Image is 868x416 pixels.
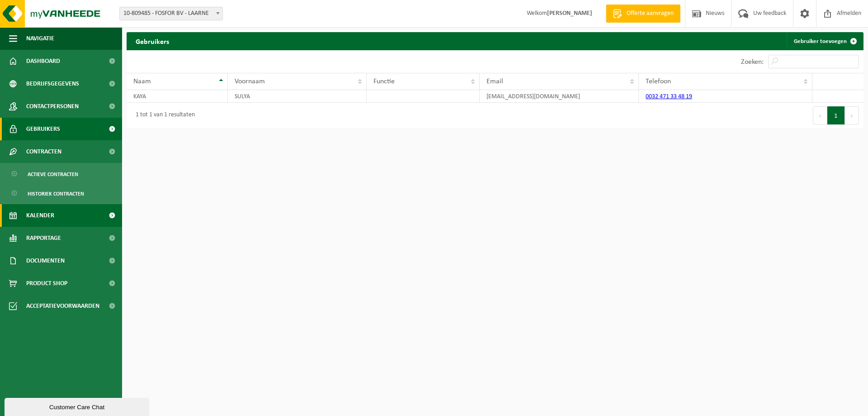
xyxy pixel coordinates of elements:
[28,166,78,183] span: Actieve contracten
[606,5,680,23] a: Offerte aanvragen
[646,78,671,85] span: Telefoon
[26,140,61,163] span: Contracten
[5,396,151,416] iframe: chat widget
[624,9,676,18] span: Offerte aanvragen
[741,58,764,66] label: Zoeken:
[131,107,195,124] div: 1 tot 1 van 1 resultaten
[127,90,228,103] td: KAYA
[845,106,859,124] button: Next
[26,72,79,95] span: Bedrijfsgegevens
[235,78,265,85] span: Voornaam
[480,90,639,103] td: [EMAIL_ADDRESS][DOMAIN_NAME]
[26,204,54,227] span: Kalender
[26,249,65,272] span: Documenten
[127,32,178,50] h2: Gebruikers
[26,227,61,249] span: Rapportage
[787,32,863,50] a: Gebruiker toevoegen
[2,185,120,202] a: Historiek contracten
[26,50,60,72] span: Dashboard
[26,27,54,50] span: Navigatie
[228,90,366,103] td: SULYA
[120,7,222,20] span: 10-809485 - FOSFOR BV - LAARNE
[26,272,67,295] span: Product Shop
[646,93,692,100] a: 0032 471 33 48 19
[813,106,827,124] button: Previous
[547,10,592,17] strong: [PERSON_NAME]
[28,185,84,202] span: Historiek contracten
[119,7,223,20] span: 10-809485 - FOSFOR BV - LAARNE
[373,78,395,85] span: Functie
[2,165,120,182] a: Actieve contracten
[26,295,99,317] span: Acceptatievoorwaarden
[486,78,503,85] span: Email
[26,95,79,118] span: Contactpersonen
[133,78,151,85] span: Naam
[26,118,60,140] span: Gebruikers
[827,106,845,124] button: 1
